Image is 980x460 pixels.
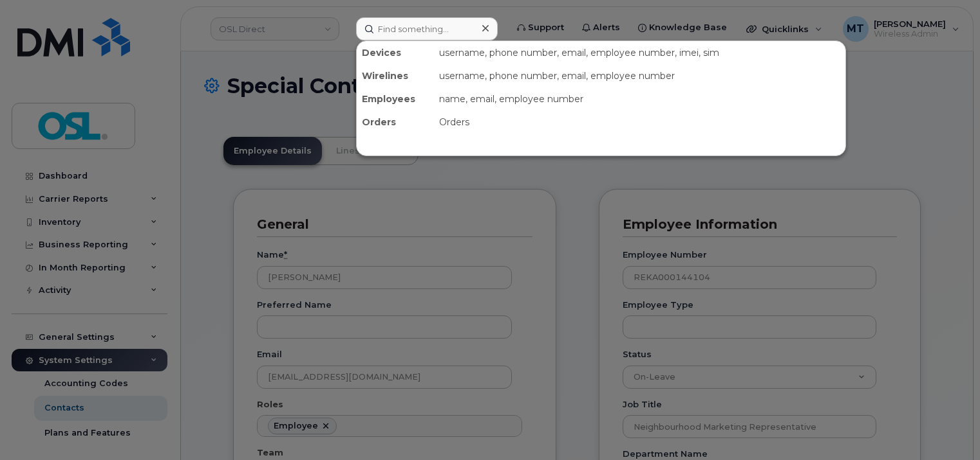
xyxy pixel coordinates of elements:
div: Orders [357,111,434,134]
div: Wirelines [357,64,434,87]
div: Orders [434,111,845,134]
div: name, email, employee number [434,87,845,111]
div: username, phone number, email, employee number, imei, sim [434,41,845,64]
div: Devices [357,41,434,64]
div: Employees [357,87,434,111]
div: username, phone number, email, employee number [434,64,845,87]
